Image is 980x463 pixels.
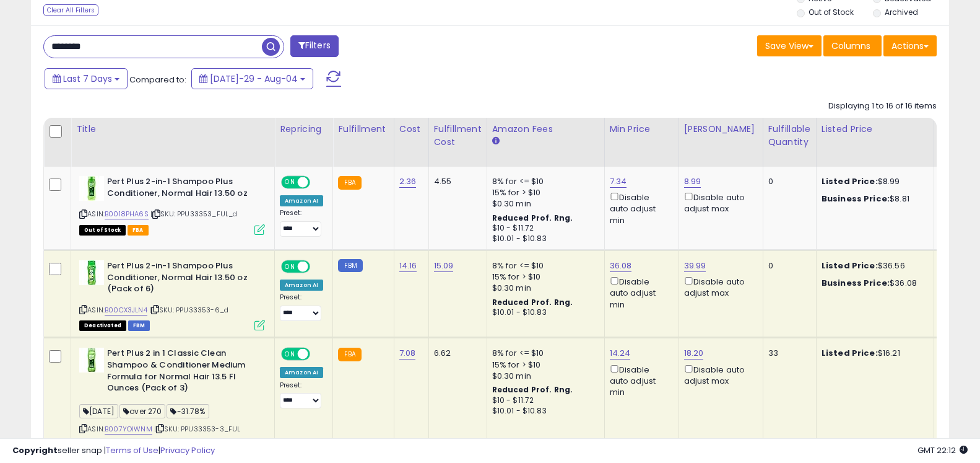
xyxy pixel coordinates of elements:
button: Last 7 Days [45,68,128,89]
div: Fulfillment Cost [434,123,482,149]
label: Out of Stock [809,7,854,17]
a: 7.08 [399,347,416,359]
div: Preset: [280,293,323,321]
span: All listings that are unavailable for purchase on Amazon for any reason other than out-of-stock [79,320,126,331]
span: FBA [128,225,149,236]
div: ASIN: [79,348,265,448]
div: 33 [768,348,807,359]
div: Disable auto adjust min [610,363,669,399]
div: 0 [768,176,807,187]
a: Terms of Use [106,444,158,456]
div: ASIN: [79,260,265,329]
b: Listed Price: [822,260,878,271]
div: 15% for > $10 [492,359,595,371]
div: Disable auto adjust max [684,275,753,299]
a: 36.08 [610,260,632,272]
a: 15.09 [434,260,454,272]
button: Filters [290,35,339,57]
div: $8.99 [822,176,924,187]
div: Fulfillment [338,123,388,136]
small: FBA [338,348,361,361]
span: Columns [831,40,870,52]
div: Min Price [610,123,674,136]
b: Reduced Prof. Rng. [492,297,573,307]
span: [DATE]-29 - Aug-04 [210,73,298,85]
a: 2.36 [399,175,417,188]
div: $0.30 min [492,283,595,294]
div: Preset: [280,381,323,409]
span: [DATE] [79,404,118,418]
div: 8% for <= $10 [492,260,595,271]
div: Clear All Filters [43,4,98,16]
div: 15% for > $10 [492,271,595,283]
div: Preset: [280,209,323,237]
div: ASIN: [79,176,265,234]
div: 15% for > $10 [492,187,595,198]
a: 14.16 [399,260,417,272]
button: Columns [823,35,882,56]
div: Disable auto adjust min [610,190,669,226]
div: Amazon AI [280,280,323,291]
div: [PERSON_NAME] [684,123,758,136]
b: Pert Plus 2 in 1 Classic Clean Shampoo & Conditioner Medium Formula for Normal Hair 13.5 Fl Ounce... [107,348,258,397]
span: ON [282,349,298,359]
span: ON [282,177,298,188]
b: Reduced Prof. Rng. [492,213,573,223]
span: | SKU: PPU33353-6_d [149,305,228,315]
span: Compared to: [129,74,186,86]
small: FBA [338,176,361,190]
div: 6.62 [434,348,477,359]
a: B00CX3JLN4 [105,305,147,315]
span: 2025-08-12 22:12 GMT [917,444,968,456]
span: All listings that are currently out of stock and unavailable for purchase on Amazon [79,225,126,236]
div: Fulfillable Quantity [768,123,811,149]
b: Reduced Prof. Rng. [492,384,573,395]
img: 31jMRLF0nUL._SL40_.jpg [79,348,104,373]
div: $10 - $11.72 [492,395,595,406]
div: 4.55 [434,176,477,187]
b: Pert Plus 2-in-1 Shampoo Plus Conditioner, Normal Hair 13.50 oz (Pack of 6) [107,260,258,298]
div: Repricing [280,123,327,136]
div: 0 [768,260,807,271]
span: -31.78% [167,404,209,418]
div: $10.01 - $10.83 [492,234,595,244]
b: Business Price: [822,193,890,205]
div: Title [76,123,269,136]
img: 41vsWF+TNQL._SL40_.jpg [79,176,104,201]
div: Disable auto adjust max [684,363,753,387]
a: 8.99 [684,175,701,188]
div: $10.01 - $10.83 [492,307,595,318]
a: Privacy Policy [160,444,215,456]
span: ON [282,262,298,272]
span: OFF [308,349,328,359]
button: Actions [883,35,937,56]
label: Archived [885,7,918,17]
span: Last 7 Days [63,73,112,85]
div: seller snap | | [12,445,215,457]
a: 14.24 [610,347,631,359]
small: Amazon Fees. [492,136,500,147]
div: Displaying 1 to 16 of 16 items [828,100,937,112]
div: Disable auto adjust min [610,275,669,311]
b: Listed Price: [822,347,878,359]
div: $36.56 [822,260,924,271]
img: 31Hda-O6B1L._SL40_.jpg [79,260,104,285]
span: | SKU: PPU33353_FUL_d [150,209,238,219]
a: B0018PHA6S [105,209,149,219]
div: Amazon AI [280,367,323,378]
div: Disable auto adjust max [684,190,753,214]
div: Amazon Fees [492,123,599,136]
button: [DATE]-29 - Aug-04 [191,68,313,89]
b: Pert Plus 2-in-1 Shampoo Plus Conditioner, Normal Hair 13.50 oz [107,176,258,202]
span: | SKU: PPU33353-3_FUL [154,424,241,434]
a: 39.99 [684,260,706,272]
div: $16.21 [822,348,924,359]
div: $36.08 [822,278,924,289]
div: Cost [399,123,423,136]
span: FBM [128,320,150,331]
strong: Copyright [12,444,58,456]
div: $10 - $11.72 [492,223,595,234]
b: Business Price: [822,277,890,289]
a: 18.20 [684,347,704,359]
div: 8% for <= $10 [492,176,595,187]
